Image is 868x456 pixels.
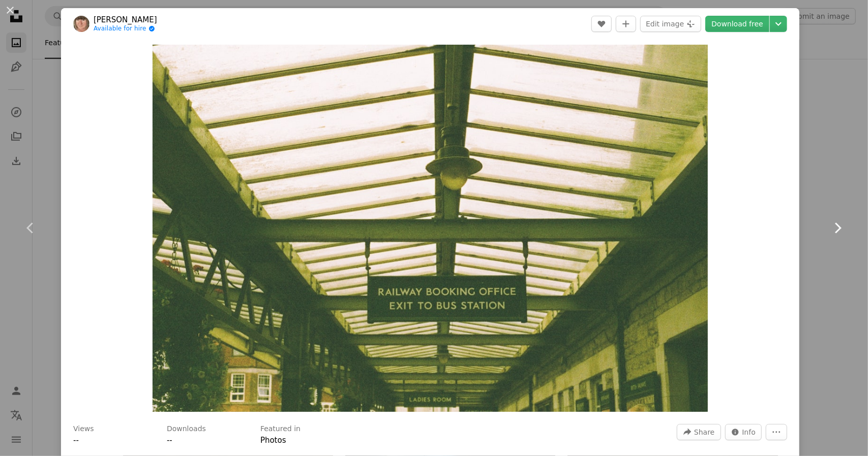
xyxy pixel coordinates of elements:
a: Next [807,179,868,277]
button: Add to Collection [616,16,636,32]
button: Zoom in on this image [153,45,707,412]
button: Like [591,16,612,32]
button: Stats about this image [725,424,762,440]
button: -- [73,434,79,446]
a: Photos [260,436,286,445]
button: -- [167,434,172,446]
h3: Views [73,424,94,434]
button: Edit image [640,16,701,32]
a: Available for hire [94,25,157,33]
button: Choose download size [770,16,787,32]
a: Download free [705,16,769,32]
span: -- [73,436,79,445]
a: [PERSON_NAME] [94,15,157,25]
button: Share this image [677,424,721,440]
img: Railway booking office exit to bus station sign [153,45,707,412]
span: Share [694,425,714,440]
h3: Downloads [167,424,206,434]
span: -- [167,436,172,445]
img: Go to Tanya Barrow's profile [73,16,89,32]
span: Info [742,425,756,440]
h3: Featured in [260,424,301,434]
button: More Actions [766,424,787,440]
